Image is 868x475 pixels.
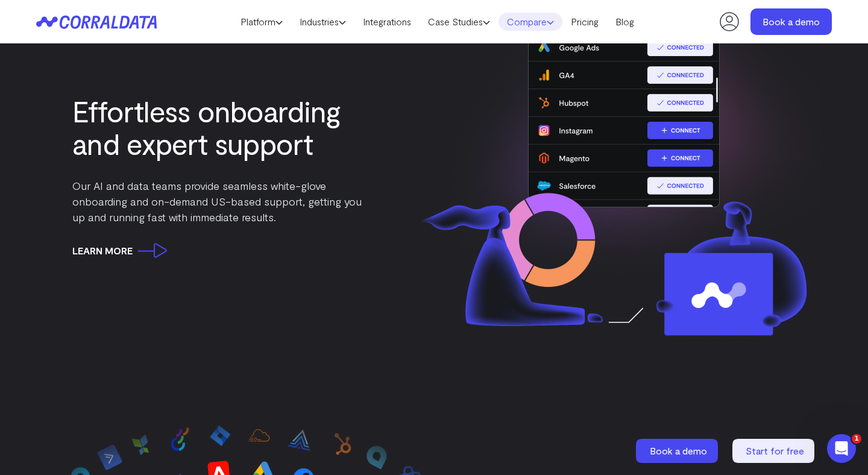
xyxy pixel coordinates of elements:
span: 1 [852,434,861,444]
a: Pricing [562,13,607,31]
a: Start for free [732,439,817,463]
a: Book a demo [636,439,720,463]
h3: Effortless onboarding and expert support [72,95,362,160]
a: Learn more [72,243,167,258]
span: Start for free [746,445,804,456]
a: Blog [607,13,643,31]
p: Our AI and data teams provide seamless white-glove onboarding and on-demand US-based support, get... [72,178,362,225]
a: Integrations [354,13,420,31]
a: Industries [291,13,354,31]
a: Case Studies [420,13,498,31]
a: Compare [498,13,562,31]
a: Platform [232,13,291,31]
a: Book a demo [750,8,832,35]
span: Book a demo [650,445,707,456]
iframe: Intercom live chat [827,434,856,463]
